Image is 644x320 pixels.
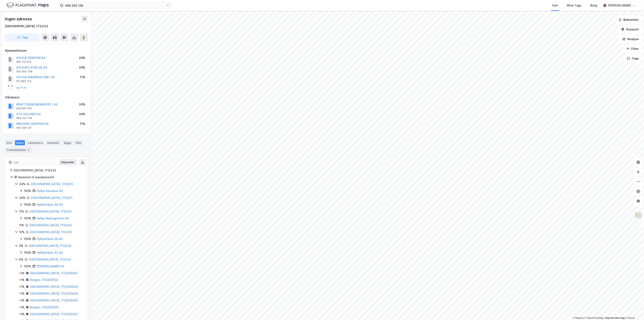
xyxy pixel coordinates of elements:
div: 10% [19,230,25,235]
div: 100% [24,237,31,241]
a: OpenStreetMap [585,317,604,319]
button: Datasett [618,25,642,33]
div: Leietakere [27,140,44,145]
a: [GEOGRAPHIC_DATA], 173/229/0/5 [30,299,78,302]
button: Ekspander [59,159,77,166]
div: 100% [24,264,31,269]
div: <1% [19,284,25,289]
button: Tags [624,54,642,63]
div: 11% [19,209,24,214]
img: Z [635,212,642,219]
div: 829 681 552 [16,107,32,110]
div: 826 120 622 [16,60,31,64]
a: Mapbox [573,317,584,319]
div: 11% [19,223,24,228]
div: 6% [19,257,23,262]
button: Tag [5,33,39,42]
button: Analyse [619,35,642,43]
div: Transaksjoner [5,147,32,153]
div: Mine Tags [567,3,581,8]
a: [GEOGRAPHIC_DATA], 173/232 [29,258,71,261]
div: 100% [24,216,31,221]
div: Bolig [590,3,597,8]
div: 6% [19,243,23,248]
a: [PERSON_NAME] AS [37,265,64,268]
div: <1% [19,271,25,276]
div: Kart [552,3,558,8]
div: [GEOGRAPHIC_DATA], 173/233 [14,168,83,173]
div: 24% [79,55,85,60]
div: 989 247 158 [16,117,32,120]
a: Hylkjeflaten 36 AS [37,237,63,241]
button: Filter [623,45,642,53]
div: 100% [24,202,31,207]
div: Eiere [15,140,25,145]
div: 5 [27,148,31,152]
div: Datasett [46,140,61,145]
div: 24% [79,102,85,107]
div: 100% [24,250,31,255]
a: Hylkjeflaten 42 AS [37,251,63,254]
a: [GEOGRAPHIC_DATA], 173/229/0/7 [30,312,78,316]
div: <1% [19,277,25,282]
div: 925 894 788 [16,70,32,73]
div: <1% [19,305,25,310]
div: Gårdeiere [5,95,88,100]
div: <1% [19,312,25,317]
div: Info [5,140,13,145]
a: [GEOGRAPHIC_DATA], 173/242 [29,223,72,227]
div: [GEOGRAPHIC_DATA], 173/233 [5,24,48,29]
div: 24% [19,182,25,187]
a: [GEOGRAPHIC_DATA], 173/231 [30,230,72,234]
div: <1% [19,298,25,303]
input: Søk [12,159,56,165]
div: <1% [19,291,25,296]
a: Improve this map [605,317,625,319]
a: [GEOGRAPHIC_DATA], 173/202 [29,210,72,213]
a: Hylkje Eiendom AS [37,189,63,193]
a: Bergen, 173/229/0/6 [30,305,58,309]
iframe: Chat Widget [624,301,644,320]
a: Hylkje Næringstomt AS [37,217,69,220]
div: 11% [80,75,85,80]
a: [GEOGRAPHIC_DATA], 173/229/0/1 [30,271,77,275]
div: 100% [24,189,31,193]
a: [GEOGRAPHIC_DATA], 173/229/0/3 [30,285,78,288]
div: 24% [19,195,25,200]
div: Hjemmelshaver [5,48,88,53]
div: 11% [80,121,85,126]
div: ESG [74,140,83,145]
div: Ingen adresse [5,16,33,22]
div: Bygg [62,140,73,145]
div: 995 390 221 [16,126,32,129]
a: [GEOGRAPHIC_DATA], 173/251 [31,196,72,199]
img: logo.f888ab2527a4732fd821a326f86c7f29.svg [6,2,49,9]
a: Bergen, 173/229/0/2 [30,278,58,281]
div: 24% [79,112,85,117]
div: 912 883 310 [16,80,31,83]
a: [GEOGRAPHIC_DATA], 173/229/0/4 [30,292,78,295]
button: Bokmerker [615,16,642,24]
a: [GEOGRAPHIC_DATA], 173/228 [29,244,71,247]
div: [PERSON_NAME] [608,3,631,8]
a: [GEOGRAPHIC_DATA], 173/225 [31,182,73,186]
input: Søk på adresse, matrikkel, gårdeiere, leietakere eller personer [63,2,166,8]
a: Hylkjeflaten 46 AS [37,203,63,206]
div: 24% [79,65,85,70]
div: Hjemmel til eiendomsrett [18,175,83,180]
